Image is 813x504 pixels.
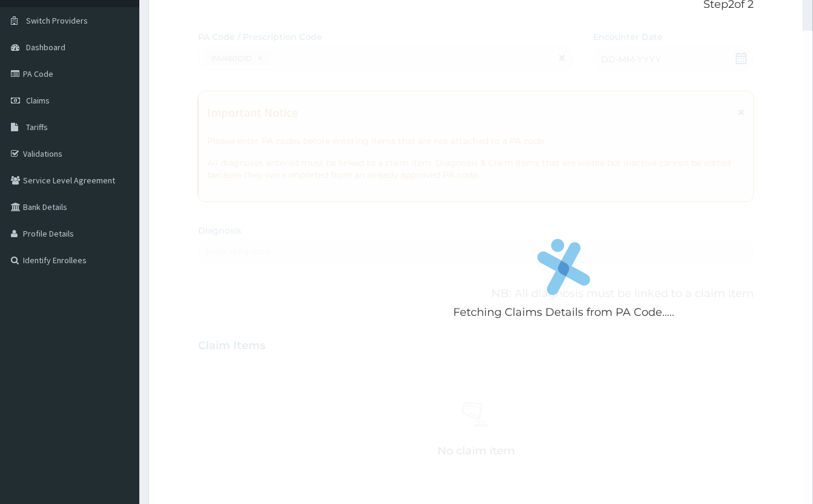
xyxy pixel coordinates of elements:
span: Switch Providers [26,15,88,26]
span: Claims [26,95,50,106]
span: Dashboard [26,42,65,53]
span: Tariffs [26,122,48,133]
p: Fetching Claims Details from PA Code..... [453,305,674,321]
